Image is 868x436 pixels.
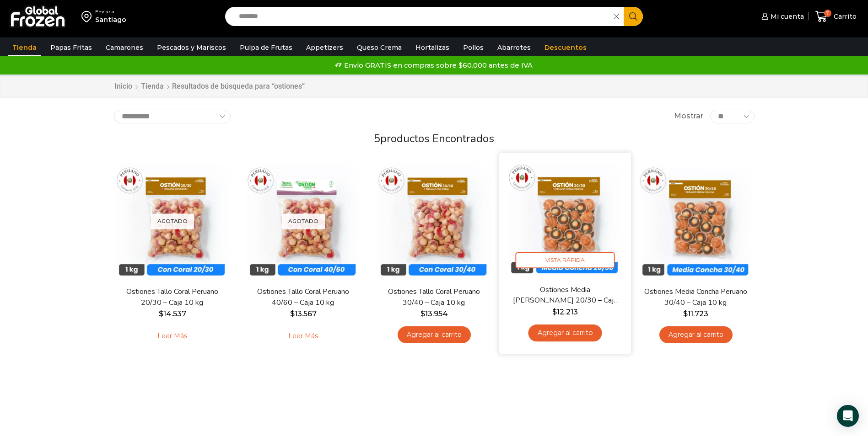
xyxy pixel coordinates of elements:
span: $ [159,309,163,318]
span: productos encontrados [380,131,494,146]
bdi: 14.537 [159,309,186,318]
span: $ [683,309,688,318]
a: Ostiones Media Concha Peruano 30/40 – Caja 10 kg [643,287,748,308]
select: Pedido de la tienda [114,110,231,123]
bdi: 13.567 [290,309,317,318]
a: Agregar al carrito: “Ostiones Media Concha Peruano 20/30 - Caja 10 kg” [528,325,602,342]
a: Pulpa de Frutas [235,39,297,56]
a: Agregar al carrito: “Ostiones Tallo Coral Peruano 30/40 - Caja 10 kg” [398,326,471,343]
button: Search button [624,7,643,26]
a: Ostiones Tallo Coral Peruano 30/40 – Caja 10 kg [381,287,486,308]
p: Agotado [151,214,194,229]
div: Enviar a [95,9,126,15]
bdi: 12.213 [552,308,577,316]
a: Ostiones Media [PERSON_NAME] 20/30 – Caja 10 kg [512,285,618,306]
a: Queso Crema [352,39,406,56]
h1: Resultados de búsqueda para “ostiones” [172,82,305,90]
bdi: 11.723 [683,309,708,318]
span: Vista Rápida [515,252,615,268]
span: Carrito [831,12,857,21]
a: Abarrotes [493,39,535,56]
a: Leé más sobre “Ostiones Tallo Coral Peruano 20/30 - Caja 10 kg” [143,326,201,346]
span: $ [552,308,557,316]
span: Mi cuenta [768,12,804,21]
div: Open Intercom Messenger [837,405,859,427]
span: 5 [374,131,380,146]
a: Hortalizas [411,39,454,56]
a: Ostiones Tallo Coral Peruano 40/60 – Caja 10 kg [250,287,356,308]
a: Pescados y Mariscos [152,39,231,56]
a: Descuentos [540,39,591,56]
div: Santiago [95,15,126,24]
a: Agregar al carrito: “Ostiones Media Concha Peruano 30/40 - Caja 10 kg” [659,326,733,343]
a: 7 Carrito [813,6,859,27]
a: Inicio [114,81,133,92]
p: Agotado [282,214,325,229]
a: Mi cuenta [759,7,804,26]
span: 7 [824,10,831,17]
span: $ [290,309,295,318]
a: Ostiones Tallo Coral Peruano 20/30 – Caja 10 kg [119,287,225,308]
a: Appetizers [302,39,348,56]
a: Papas Fritas [46,39,97,56]
a: Leé más sobre “Ostiones Tallo Coral Peruano 40/60 - Caja 10 kg” [274,326,332,346]
img: address-field-icon.svg [81,9,95,24]
a: Tienda [140,81,164,92]
span: Mostrar [674,111,703,122]
a: Pollos [458,39,488,56]
a: Camarones [101,39,148,56]
bdi: 13.954 [421,309,448,318]
nav: Breadcrumb [114,81,305,92]
span: $ [421,309,425,318]
a: Tienda [8,39,41,56]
